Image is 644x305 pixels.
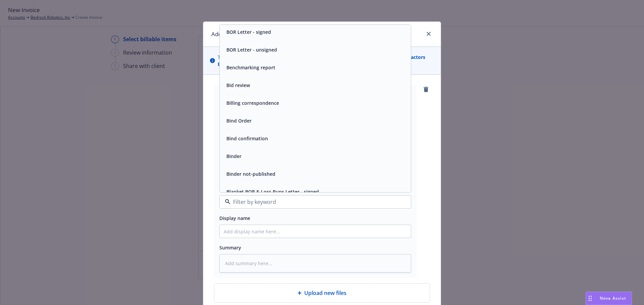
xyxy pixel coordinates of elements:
[586,292,632,305] button: Nova Assist
[226,82,250,89] button: Bid review
[226,135,268,142] button: Bind confirmation
[600,295,626,301] span: Nova Assist
[226,46,277,53] button: BOR Letter - unsigned
[230,198,397,206] input: Filter by keyword
[586,292,594,305] div: Drag to move
[219,215,250,221] span: Display name
[226,117,252,124] button: Bind Order
[226,170,275,177] button: Binder not-published
[304,289,346,297] span: Upload new files
[422,85,430,93] a: remove
[211,30,234,39] h1: Add files
[220,225,411,238] input: Add display name here...
[218,54,425,67] strong: 25 Commercial Inland Marine - 25-26 Contractors Equipment
[214,283,430,303] div: Upload new files
[218,54,434,68] span: The uploaded files will be associated with
[425,30,433,38] a: close
[219,244,241,251] span: Summary
[226,99,279,106] button: Billing correspondence
[226,188,319,195] button: Blanket BOR & Loss Runs Letter - signed
[226,28,271,35] button: BOR Letter - signed
[226,64,275,71] button: Benchmarking report
[226,153,241,160] button: Binder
